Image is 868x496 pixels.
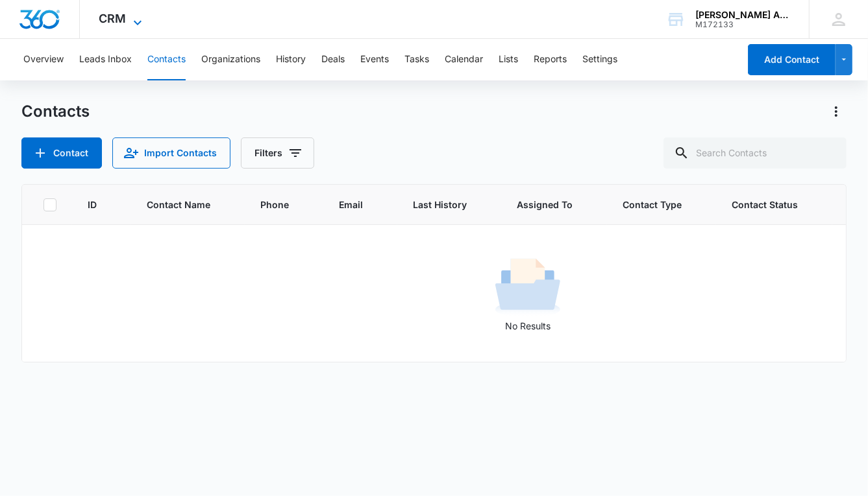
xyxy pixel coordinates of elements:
button: Filters [241,137,314,169]
span: ID [88,198,97,211]
span: Last History [413,198,467,211]
span: Assigned To [517,198,573,211]
button: Tasks [404,39,429,80]
div: account name [695,10,790,20]
button: Actions [826,101,847,122]
button: Add Contact [748,44,836,75]
button: History [276,39,306,80]
div: account id [695,20,790,29]
h1: Contacts [21,102,90,121]
span: Contact Name [147,198,210,211]
button: Leads Inbox [79,39,132,80]
img: No Results [495,254,560,319]
button: Deals [321,39,345,80]
span: Phone [260,198,289,211]
span: Contact Status [732,198,798,211]
button: Contacts [147,39,186,80]
button: Events [360,39,389,80]
input: Search Contacts [663,137,847,169]
button: Add Contact [21,137,102,169]
span: Email [339,198,363,211]
span: Contact Type [623,198,682,211]
button: Settings [582,39,617,80]
button: Overview [23,39,64,80]
span: CRM [99,12,127,25]
button: Lists [499,39,518,80]
button: Reports [534,39,567,80]
button: Calendar [445,39,483,80]
button: Organizations [201,39,260,80]
button: Import Contacts [112,137,230,169]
